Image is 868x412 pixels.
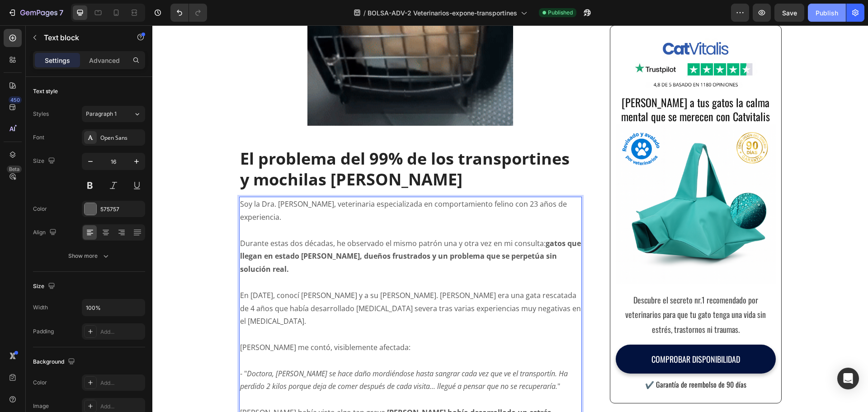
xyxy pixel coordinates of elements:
a: COMPROBAR DISPONIBILIDAD [463,319,623,348]
div: 575757 [100,205,143,213]
img: gempages_581219539224626089-86ab1161-9134-4c76-bd70-cab4233fee5c.png [463,11,623,65]
p: [PERSON_NAME] había visto algo tan grave. [88,368,429,407]
span: Paragraph 1 [86,110,117,118]
button: Paragraph 1 [82,106,145,122]
div: 450 [9,96,22,104]
h2: [PERSON_NAME] a tus gatos la calma mental que se merecen con Catvitalis [463,69,623,99]
p: ✔️ Garantía de reembolso de 90 días [464,353,622,366]
div: Add... [100,379,143,387]
button: 7 [4,4,67,22]
iframe: Design area [152,25,868,412]
div: Styles [33,110,49,118]
p: Text block [44,32,121,43]
div: Padding [33,327,54,336]
div: Font [33,133,44,142]
img: Alt Image [463,99,623,259]
span: Save [782,9,797,17]
p: 7 [59,7,63,18]
div: Publish [816,8,838,18]
input: Auto [82,299,145,316]
div: Color [33,205,47,213]
i: Doctora, [PERSON_NAME] se hace daño mordiéndose hasta sangrar cada vez que ve el transportín. Ha ... [88,343,415,366]
div: Size [33,280,57,293]
p: En [DATE], conocí [PERSON_NAME] y a su [PERSON_NAME]. [PERSON_NAME] era una gata rescatada de 4 a... [88,264,429,303]
p: Advanced [89,56,120,65]
strong: gatos que llegan en estado [PERSON_NAME], dueños frustrados y un problema que se perpetúa sin sol... [88,213,429,249]
button: Publish [808,4,846,22]
p: [PERSON_NAME] me contó, visiblemente afectada: [88,303,429,329]
div: Add... [100,403,143,411]
p: COMPROBAR DISPONIBILIDAD [499,327,588,341]
div: Open Sans [100,134,143,142]
span: BOLSA-ADV-2 Veterinarios-expone-transportines [368,8,517,18]
div: Color [33,379,47,387]
div: Show more [68,251,110,260]
p: Settings [45,56,70,65]
button: Save [774,4,804,22]
span: Published [548,9,573,17]
div: Align [33,227,58,239]
p: Durante estas dos décadas, he observado el mismo patrón una y otra vez en mi consulta: [88,199,429,251]
div: Width [33,303,48,312]
div: Text style [33,87,58,95]
div: Size [33,155,57,167]
div: Image [33,402,49,410]
button: Show more [33,248,145,264]
div: Background [33,356,77,368]
p: Soy la Dra. [PERSON_NAME], veterinaria especializada en comportamiento felino con 23 años de expe... [88,172,429,199]
div: Beta [7,166,22,173]
p: - " " [88,342,429,368]
div: Add... [100,328,143,336]
span: / [363,8,366,18]
div: Undo/Redo [170,4,207,22]
p: Descubre el secreto nr.1 recomendado por veterinarios para que tu gato tenga una vida sin estrés,... [464,267,622,311]
div: Open Intercom Messenger [837,368,859,389]
strong: [PERSON_NAME] había desarrollado un estrés postraumático felino debido a los transportines conven... [88,382,399,405]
